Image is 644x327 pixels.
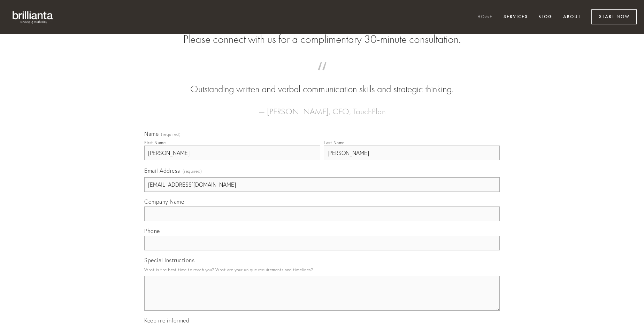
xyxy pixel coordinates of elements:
[591,9,637,24] a: Start Now
[144,198,184,205] span: Company Name
[7,7,59,27] img: brillianta - research, strategy, marketing
[155,69,489,96] blockquote: Outstanding written and verbal communication skills and strategic thinking.
[144,227,160,234] span: Phone
[473,11,497,23] a: Home
[534,11,557,23] a: Blog
[144,167,180,174] span: Email Address
[183,166,202,176] span: (required)
[499,11,532,23] a: Services
[144,317,189,324] span: Keep me informed
[144,257,194,264] span: Special Instructions
[144,265,500,274] p: What is the best time to reach you? What are your unique requirements and timelines?
[155,69,489,83] span: “
[161,132,181,137] span: (required)
[559,11,585,23] a: About
[144,140,166,145] div: First Name
[144,130,159,137] span: Name
[324,140,345,145] div: Last Name
[155,96,489,118] figcaption: — [PERSON_NAME], CEO, TouchPlan
[144,33,500,46] h2: Please connect with us for a complimentary 30-minute consultation.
